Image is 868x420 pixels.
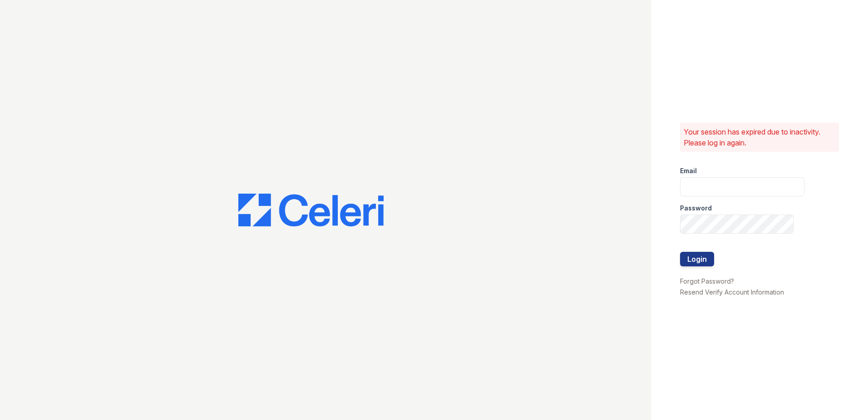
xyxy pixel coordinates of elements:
[680,204,712,213] label: Password
[680,166,697,175] label: Email
[238,194,384,226] img: CE_Logo_Blue-a8612792a0a2168367f1c8372b55b34899dd931a85d93a1a3d3e32e68fde9ad4.png
[680,288,784,296] a: Resend Verify Account Information
[684,126,835,148] p: Your session has expired due to inactivity. Please log in again.
[680,277,734,285] a: Forgot Password?
[680,252,714,266] button: Login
